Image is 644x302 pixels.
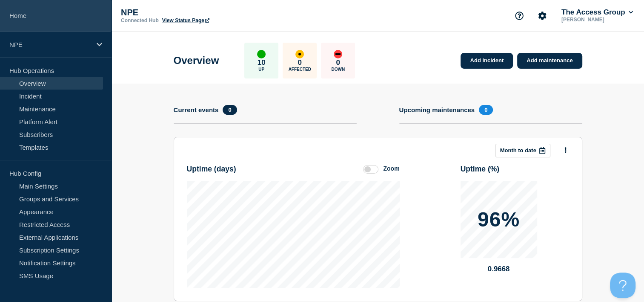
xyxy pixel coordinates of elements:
span: 0 [223,105,237,115]
p: 10 [258,58,266,67]
button: Support [510,7,528,25]
div: affected [295,50,304,58]
span: 0 [479,105,493,115]
h1: Overview [174,55,219,67]
button: Month to date [495,144,550,157]
button: Account settings [533,7,551,25]
a: Add maintenance [517,53,582,69]
p: NPE [121,8,291,17]
button: The Access Group [560,8,635,17]
a: Add incident [461,53,513,69]
h3: Uptime ( days ) [187,165,236,174]
a: View Status Page [162,17,209,23]
h3: Uptime ( % ) [461,165,500,174]
div: up [257,50,266,58]
h4: Upcoming maintenances [399,106,475,113]
p: 0 [336,58,340,67]
p: Month to date [500,147,536,154]
div: Zoom [383,165,399,172]
p: Affected [289,67,311,72]
h4: Current events [174,106,219,113]
p: 0.9668 [461,265,537,273]
p: Up [258,67,264,72]
p: NPE [9,41,91,48]
iframe: Help Scout Beacon - Open [610,273,635,298]
div: down [334,50,342,58]
p: [PERSON_NAME] [560,17,635,23]
p: 96% [478,209,520,230]
p: Connected Hub [121,17,159,23]
p: 0 [298,58,302,67]
p: Down [331,67,345,72]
